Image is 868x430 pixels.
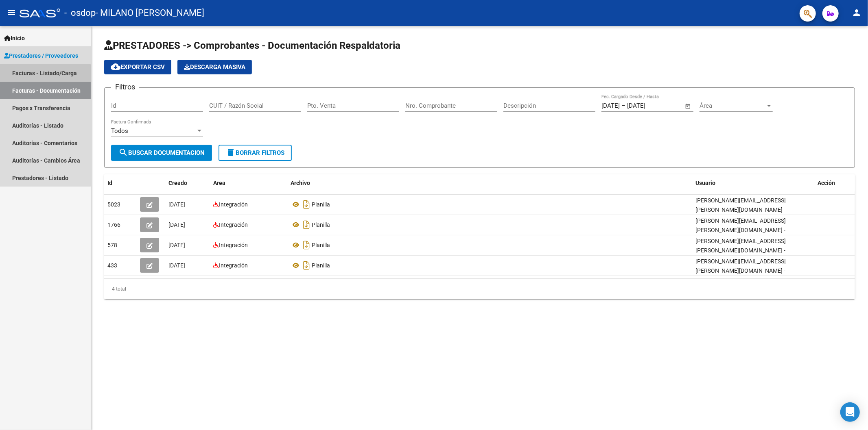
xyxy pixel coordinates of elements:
[4,34,25,43] span: Inicio
[301,259,312,272] i: Descargar documento
[168,201,185,208] span: [DATE]
[692,174,814,192] datatable-header-cell: Usuario
[64,4,96,22] span: - osdop
[695,197,786,222] span: [PERSON_NAME][EMAIL_ADDRESS][PERSON_NAME][DOMAIN_NAME] - [PERSON_NAME]
[219,145,292,161] button: Borrar Filtros
[814,174,855,192] datatable-header-cell: Acción
[818,180,835,186] span: Acción
[111,127,128,135] span: Todos
[219,262,248,269] span: Integración
[852,8,861,17] mat-icon: person
[177,60,252,74] app-download-masive: Descarga masiva de comprobantes (adjuntos)
[177,60,252,74] button: Descarga Masiva
[107,242,117,248] span: 578
[312,262,330,269] span: Planilla
[111,62,120,72] mat-icon: cloud_download
[168,242,185,248] span: [DATE]
[312,222,330,228] span: Planilla
[684,102,693,111] button: Open calendar
[291,180,310,186] span: Archivo
[695,258,786,283] span: [PERSON_NAME][EMAIL_ADDRESS][PERSON_NAME][DOMAIN_NAME] - [PERSON_NAME]
[4,51,78,60] span: Prestadores / Proveedores
[301,239,312,252] i: Descargar documento
[219,242,248,248] span: Integración
[96,4,204,22] span: - MILANO [PERSON_NAME]
[312,201,330,208] span: Planilla
[312,242,330,248] span: Planilla
[695,238,786,263] span: [PERSON_NAME][EMAIL_ADDRESS][PERSON_NAME][DOMAIN_NAME] - [PERSON_NAME]
[111,81,139,93] h3: Filtros
[219,201,248,208] span: Integración
[226,149,284,156] span: Borrar Filtros
[627,102,667,109] input: Fecha fin
[104,40,400,51] span: PRESTADORES -> Comprobantes - Documentación Respaldatoria
[118,149,205,156] span: Buscar Documentacion
[168,222,185,228] span: [DATE]
[104,60,171,74] button: Exportar CSV
[107,222,120,228] span: 1766
[287,174,692,192] datatable-header-cell: Archivo
[107,180,112,186] span: Id
[111,145,212,161] button: Buscar Documentacion
[104,174,137,192] datatable-header-cell: Id
[165,174,210,192] datatable-header-cell: Creado
[301,218,312,231] i: Descargar documento
[601,102,620,109] input: Fecha inicio
[226,148,236,157] mat-icon: delete
[621,102,625,109] span: –
[213,180,225,186] span: Area
[111,63,165,71] span: Exportar CSV
[219,222,248,228] span: Integración
[107,262,117,269] span: 433
[7,8,16,17] mat-icon: menu
[700,102,765,109] span: Área
[695,217,786,243] span: [PERSON_NAME][EMAIL_ADDRESS][PERSON_NAME][DOMAIN_NAME] - [PERSON_NAME]
[301,198,312,211] i: Descargar documento
[168,180,187,186] span: Creado
[210,174,287,192] datatable-header-cell: Area
[695,180,715,186] span: Usuario
[104,279,855,299] div: 4 total
[118,148,128,157] mat-icon: search
[107,201,120,208] span: 5023
[184,63,245,71] span: Descarga Masiva
[840,402,860,422] div: Open Intercom Messenger
[168,262,185,269] span: [DATE]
